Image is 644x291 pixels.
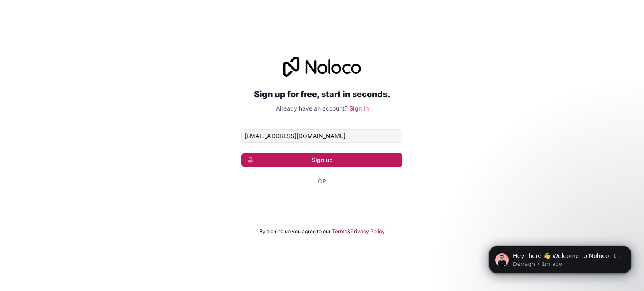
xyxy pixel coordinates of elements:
[237,195,407,213] iframe: Sign in with Google Button
[318,177,326,185] span: Or
[241,129,402,143] input: Email address
[332,228,347,235] a: Terms
[276,105,348,112] span: Already have an account?
[241,153,402,167] button: Sign up
[349,105,369,112] a: Sign in
[259,228,331,235] span: By signing up you agree to our
[241,87,402,102] h2: Sign up for free, start in seconds.
[347,228,351,235] span: &
[351,228,385,235] a: Privacy Policy
[476,228,644,287] iframe: Intercom notifications message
